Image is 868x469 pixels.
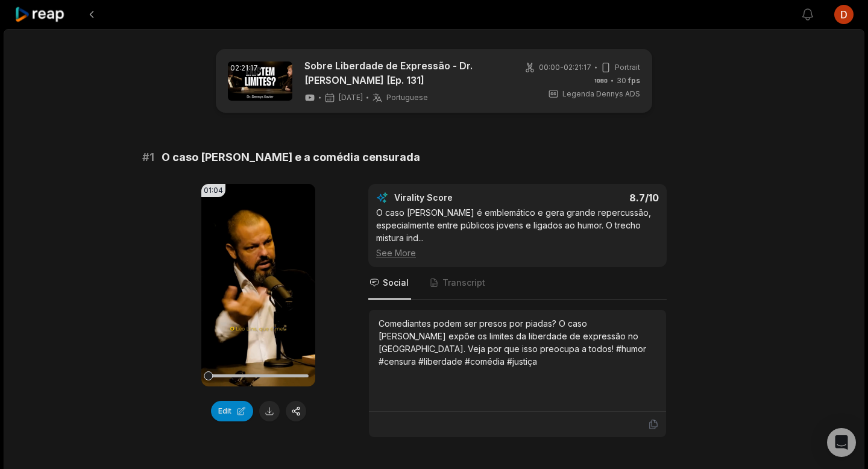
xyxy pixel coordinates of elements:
div: 8.7 /10 [530,192,659,204]
div: Comediantes podem ser presos por piadas? O caso [PERSON_NAME] expõe os limites da liberdade de ex... [379,317,656,368]
span: fps [628,76,640,85]
nav: Tabs [368,267,667,300]
span: O caso [PERSON_NAME] e a comédia censurada [162,149,420,166]
span: Portuguese [386,93,428,102]
div: O caso [PERSON_NAME] é emblemático e gera grande repercussão, especialmente entre públicos jovens... [376,206,659,259]
button: Edit [211,401,253,421]
video: Your browser does not support mp4 format. [201,184,315,386]
span: Legenda Dennys ADS [562,89,640,99]
span: 30 [617,75,640,86]
span: Portrait [615,62,640,73]
span: Social [383,277,409,289]
div: Virality Score [394,192,524,204]
span: [DATE] [339,93,363,102]
div: Open Intercom Messenger [827,428,856,457]
div: See More [376,247,659,259]
a: Sobre Liberdade de Expressão - Dr. [PERSON_NAME] [Ep. 131] [304,58,510,87]
span: Transcript [442,277,485,289]
span: # 1 [142,149,154,166]
span: 00:00 - 02:21:17 [539,62,591,73]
